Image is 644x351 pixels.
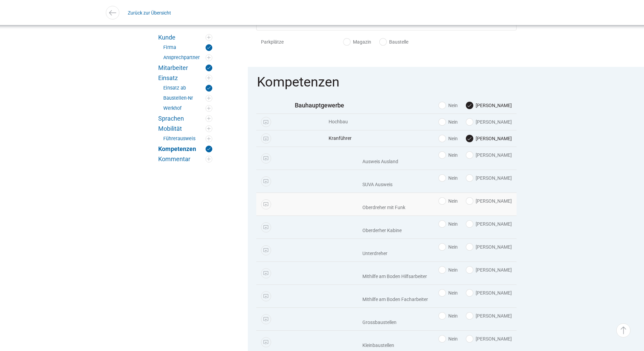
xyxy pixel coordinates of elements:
[261,117,271,127] a: Public Display
[466,267,512,273] label: [PERSON_NAME]
[108,8,117,18] img: icon-arrow-left.svg
[261,176,271,186] a: Public Display
[261,314,271,324] a: Public Display
[439,335,458,342] label: Nein
[128,5,171,20] a: Zurück zur Übersicht
[439,244,458,250] label: Nein
[158,146,212,152] a: Kompetenzen
[261,153,271,164] a: Public Display
[466,312,512,319] label: [PERSON_NAME]
[163,85,212,92] a: Einsatz ab
[466,135,512,142] label: [PERSON_NAME]
[158,125,212,132] a: Mobilität
[158,156,212,162] a: Kommentar
[466,119,512,125] label: [PERSON_NAME]
[466,102,512,109] label: [PERSON_NAME]
[261,291,271,301] a: Public Display
[261,39,344,45] span: Parkplätze
[295,158,463,165] span: Ausweis Ausland
[295,204,463,211] span: Oberdreher mit Funk
[439,102,458,109] label: Nein
[261,268,271,278] a: Public Display
[380,39,408,45] label: Baustelle
[439,221,458,227] label: Nein
[466,221,512,227] label: [PERSON_NAME]
[295,319,463,326] span: Grossbaustellen
[439,290,458,296] label: Nein
[466,152,512,158] label: [PERSON_NAME]
[158,65,212,71] a: Mitarbeiter
[158,115,212,122] a: Sprachen
[466,290,512,296] label: [PERSON_NAME]
[261,245,271,255] a: Public Display
[295,102,378,108] span: Bauhauptgewerbe
[163,95,212,102] a: Baustellen-Nr
[256,75,518,97] legend: Kompetenzen
[466,198,512,204] label: [PERSON_NAME]
[295,250,463,257] span: Unterdreher
[295,227,463,234] span: Oberderher Kabine
[158,75,212,81] a: Einsatz
[343,39,371,45] label: Magazin
[439,312,458,319] label: Nein
[261,337,271,347] a: Public Display
[163,105,212,112] a: Werkhof
[466,244,512,250] label: [PERSON_NAME]
[439,152,458,158] label: Nein
[295,181,463,188] span: SUVA Ausweis
[163,44,212,51] a: Firma
[295,135,411,142] span: Kranführer
[158,34,212,41] a: Kunde
[295,273,463,280] span: Mithilfe am Boden Hilfsarbeiter
[466,175,512,181] label: [PERSON_NAME]
[163,135,212,142] a: Führerausweis
[163,54,212,61] a: Ansprechpartner
[261,199,271,209] a: Public Display
[295,296,463,303] span: Mithilfe am Boden Facharbeiter
[295,119,411,125] span: Hochbau
[261,222,271,232] a: Public Display
[466,335,512,342] label: [PERSON_NAME]
[439,267,458,273] label: Nein
[439,175,458,181] label: Nein
[439,135,458,142] label: Nein
[616,323,630,337] a: ▵ Nach oben
[295,342,463,349] span: Kleinbaustellen
[439,198,458,204] label: Nein
[261,133,271,144] a: Public Display
[439,119,458,125] label: Nein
